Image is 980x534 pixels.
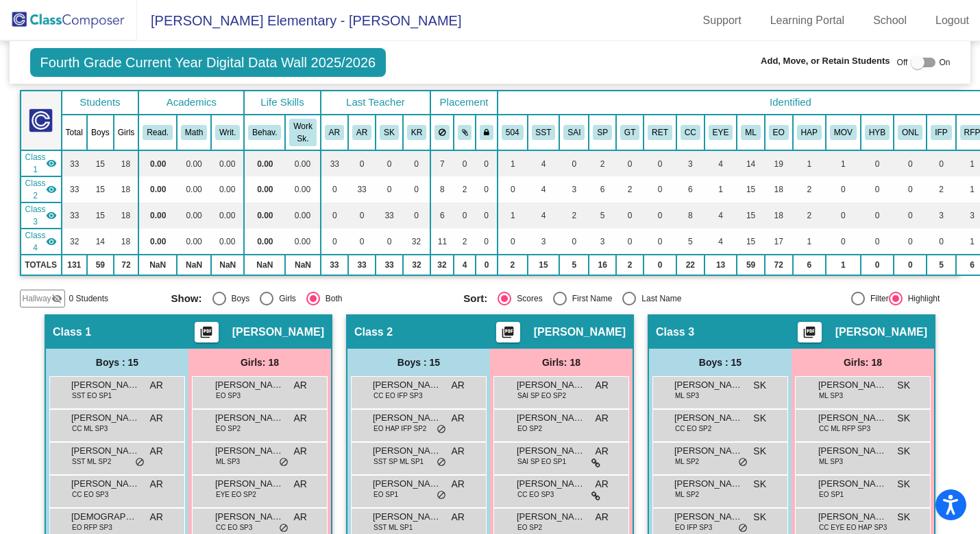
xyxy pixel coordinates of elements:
[737,202,764,229] td: 15
[452,411,465,426] span: AR
[177,229,211,255] td: 0.00
[676,202,705,229] td: 8
[373,411,441,425] span: [PERSON_NAME]
[596,411,609,426] span: AR
[496,322,520,343] button: Print Students Details
[498,255,528,275] td: 2
[644,229,676,255] td: 0
[211,255,244,275] td: NaN
[865,292,889,305] div: Filter
[894,176,927,202] td: 0
[321,150,348,176] td: 33
[454,229,476,255] td: 2
[285,150,320,176] td: 0.00
[46,158,57,169] mat-icon: visibility
[826,229,861,255] td: 0
[143,125,173,140] button: Read.
[25,151,46,176] span: Class 1
[737,115,764,150] th: Multilingual Learner (EL)
[285,202,320,229] td: 0.00
[675,391,699,401] span: ML SP3
[177,202,211,229] td: 0.00
[51,293,62,304] mat-icon: visibility_off
[798,322,822,343] button: Print Students Details
[198,325,215,345] mat-icon: picture_as_pdf
[46,210,57,221] mat-icon: visibility
[430,255,454,275] td: 32
[171,292,454,305] mat-radio-group: Select an option
[793,229,826,255] td: 1
[500,325,516,345] mat-icon: picture_as_pdf
[211,202,244,229] td: 0.00
[620,125,639,140] button: GT
[656,325,694,339] span: Class 3
[528,255,560,275] td: 15
[765,229,793,255] td: 17
[244,150,285,176] td: 0.00
[861,115,894,150] th: Hybrid
[320,292,343,305] div: Both
[348,255,376,275] td: 33
[211,229,244,255] td: 0.00
[490,349,633,376] div: Girls: 18
[476,176,498,202] td: 0
[62,91,139,115] th: Students
[589,229,616,255] td: 3
[403,150,430,176] td: 0
[676,255,705,275] td: 22
[924,10,980,32] a: Logout
[830,125,857,140] button: MOV
[511,292,542,305] div: Scores
[927,255,955,275] td: 5
[861,255,894,275] td: 0
[616,202,644,229] td: 0
[797,125,822,140] button: HAP
[769,125,789,140] button: EO
[676,176,705,202] td: 6
[476,202,498,229] td: 0
[476,115,498,150] th: Keep with teacher
[348,229,376,255] td: 0
[616,229,644,255] td: 0
[753,411,766,426] span: SK
[616,115,644,150] th: Gifted and Talented
[215,411,284,425] span: [PERSON_NAME]
[403,176,430,202] td: 0
[177,255,211,275] td: NaN
[72,391,112,401] span: SST EO SP1
[765,176,793,202] td: 18
[62,150,87,176] td: 33
[407,125,426,140] button: KR
[347,349,490,376] div: Boys : 15
[181,125,207,140] button: Math
[476,229,498,255] td: 0
[476,255,498,275] td: 0
[567,292,613,305] div: First Name
[248,125,281,140] button: Behav.
[705,255,737,275] td: 13
[593,125,612,140] button: SP
[644,176,676,202] td: 0
[705,176,737,202] td: 1
[138,91,244,115] th: Academics
[528,150,560,176] td: 4
[376,229,403,255] td: 0
[376,202,403,229] td: 33
[373,378,441,392] span: [PERSON_NAME]
[62,176,87,202] td: 33
[897,56,908,69] span: Off
[30,48,387,77] span: Fourth Grade Current Year Digital Data Wall 2025/2026
[792,349,934,376] div: Girls: 18
[737,176,764,202] td: 15
[403,255,430,275] td: 32
[498,202,528,229] td: 1
[285,229,320,255] td: 0.00
[826,176,861,202] td: 0
[454,202,476,229] td: 0
[114,255,139,275] td: 72
[589,255,616,275] td: 16
[114,176,139,202] td: 18
[498,229,528,255] td: 0
[741,125,760,140] button: ML
[138,202,177,229] td: 0.00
